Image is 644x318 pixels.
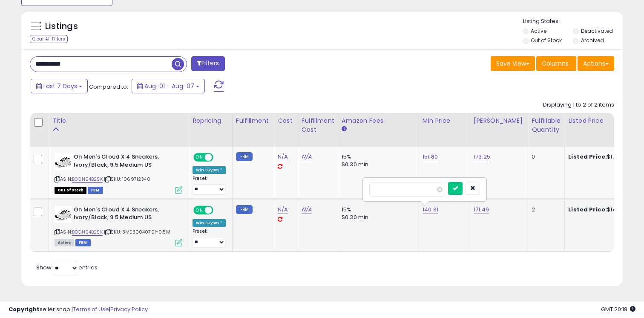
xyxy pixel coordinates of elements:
[55,187,86,194] span: All listings that are currently out of stock and unavailable for purchase on Amazon
[423,153,438,161] a: 151.80
[278,116,294,125] div: Cost
[73,305,109,313] a: Terms of Use
[212,206,226,214] span: OFF
[278,153,288,161] a: N/A
[568,116,642,125] div: Listed Price
[342,153,412,161] div: 15%
[45,20,78,32] h5: Listings
[104,228,170,235] span: | SKU: 3ME30040791-9.5M
[9,306,148,314] div: seller snap | |
[89,83,128,91] span: Compared to:
[132,79,205,93] button: Aug-01 - Aug-07
[212,154,226,161] span: OFF
[88,187,103,194] span: FBM
[342,116,415,125] div: Amazon Fees
[302,205,312,214] a: N/A
[52,116,185,125] div: Title
[568,205,607,214] b: Listed Price:
[191,56,224,71] button: Filters
[193,228,226,248] div: Preset:
[278,205,288,214] a: N/A
[104,176,150,182] span: | SKU: 1069712340
[568,206,639,214] div: $140.31
[531,37,562,44] label: Out of Stock
[474,153,490,161] a: 173.25
[72,176,103,183] a: B0CN94B2SK
[568,153,607,161] b: Listed Price:
[423,116,466,125] div: Min Price
[342,125,347,133] small: Amazon Fees.
[193,166,226,174] div: Win BuyBox *
[55,239,74,246] span: All listings currently available for purchase on Amazon
[43,82,77,90] span: Last 7 Days
[72,228,103,236] a: B0CN94B2SK
[531,27,546,35] label: Active
[55,206,182,246] div: ASIN:
[581,37,604,44] label: Archived
[342,214,412,221] div: $0.30 min
[474,205,489,214] a: 171.49
[55,153,182,193] div: ASIN:
[9,305,40,313] strong: Copyright
[55,206,72,223] img: 4186eLiQJYL._SL40_.jpg
[36,263,98,272] span: Show: entries
[75,239,91,246] span: FBM
[542,59,569,68] span: Columns
[581,27,613,35] label: Deactivated
[302,153,312,161] a: N/A
[110,305,148,313] a: Privacy Policy
[74,153,177,171] b: On Men's Cloud X 4 Sneakers, Ivory/Black, 9.5 Medium US
[532,153,558,161] div: 0
[194,206,205,214] span: ON
[423,205,438,214] a: 140.31
[474,116,524,125] div: [PERSON_NAME]
[342,161,412,168] div: $0.30 min
[578,56,614,71] button: Actions
[491,56,535,71] button: Save View
[536,56,576,71] button: Columns
[31,79,88,93] button: Last 7 Days
[55,153,72,170] img: 4186eLiQJYL._SL40_.jpg
[236,205,253,214] small: FBM
[543,101,614,109] div: Displaying 1 to 2 of 2 items
[532,206,558,214] div: 2
[30,35,68,43] div: Clear All Filters
[601,305,635,313] span: 2025-08-15 20:18 GMT
[144,82,194,90] span: Aug-01 - Aug-07
[236,152,253,161] small: FBM
[568,153,639,161] div: $173.25
[193,176,226,195] div: Preset:
[523,17,623,26] p: Listing States:
[74,206,177,224] b: On Men's Cloud X 4 Sneakers, Ivory/Black, 9.5 Medium US
[193,219,226,227] div: Win BuyBox *
[342,206,412,214] div: 15%
[194,154,205,161] span: ON
[532,116,561,134] div: Fulfillable Quantity
[236,116,270,125] div: Fulfillment
[193,116,229,125] div: Repricing
[302,116,334,134] div: Fulfillment Cost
